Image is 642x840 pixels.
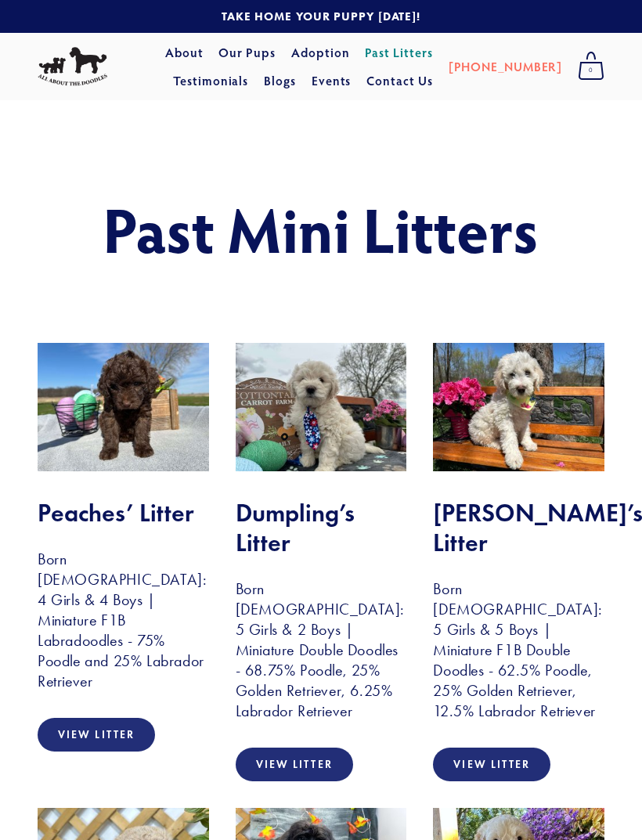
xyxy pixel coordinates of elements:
h2: Dumpling’s Litter [236,498,407,558]
a: Testimonials [173,67,249,95]
a: Contact Us [366,67,433,95]
a: View Litter [236,748,353,781]
span: 0 [578,60,604,81]
a: Our Pups [218,38,276,67]
a: About [165,38,204,67]
h2: [PERSON_NAME]’s Litter [433,498,604,558]
a: View Litter [38,718,155,752]
a: Events [312,67,352,95]
h1: Past Mini Litters [87,194,555,263]
img: All About The Doodles [38,47,107,85]
a: Adoption [291,38,350,67]
a: Past Litters [365,44,433,60]
a: 0 items in cart [570,47,612,86]
a: View Litter [433,748,550,781]
h3: Born [DEMOGRAPHIC_DATA]: 5 Girls & 2 Boys | Miniature Double Doodles - 68.75% Poodle, 25% Golden ... [236,579,407,721]
a: [PHONE_NUMBER] [449,52,562,81]
h3: Born [DEMOGRAPHIC_DATA]: 4 Girls & 4 Boys | Miniature F1B Labradoodles - 75% Poodle and 25% Labra... [38,549,209,691]
a: Blogs [264,67,296,95]
h3: Born [DEMOGRAPHIC_DATA]: 5 Girls & 5 Boys | Miniature F1B Double Doodles - 62.5% Poodle, 25% Gold... [433,579,604,721]
h2: Peaches’ Litter [38,498,209,528]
